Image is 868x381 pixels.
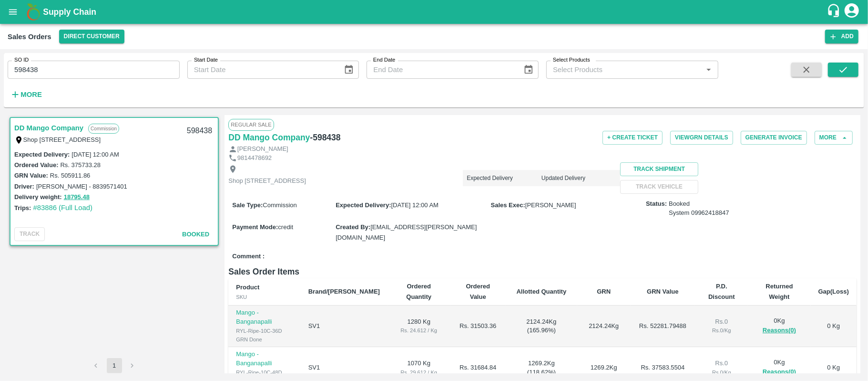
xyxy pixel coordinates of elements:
[50,172,91,179] label: Rs. 505911.86
[236,284,259,291] b: Product
[491,201,525,209] label: Sales Exec :
[232,201,263,209] label: Sale Type :
[237,145,288,154] p: [PERSON_NAME]
[631,306,695,347] td: Rs. 52281.79488
[87,358,142,373] nav: pagination navigation
[620,162,699,176] button: Track Shipment
[14,56,29,64] label: SO ID
[59,30,124,43] button: Select DC
[646,200,667,209] label: Status:
[585,322,623,331] div: 2124.24 Kg
[367,61,515,79] input: End Date
[181,120,218,142] div: 598438
[14,183,34,190] label: Driver:
[513,317,570,335] div: 2124.24 Kg ( 165.96 %)
[2,1,24,23] button: open drawer
[669,200,729,217] span: Booked
[14,193,62,201] label: Delivery weight:
[541,174,616,182] p: Updated Delivery
[236,335,293,344] div: GRN Done
[766,283,793,300] b: Returned Weight
[14,172,48,179] label: GRN Value:
[24,2,43,21] img: logo
[811,306,857,347] td: 0 Kg
[391,201,439,209] span: [DATE] 12:00 AM
[20,91,42,98] strong: More
[388,306,450,347] td: 1280 Kg
[43,5,827,19] a: Supply Chain
[14,151,70,158] label: Expected Delivery :
[373,56,395,64] label: End Date
[236,368,293,377] div: RYL-Ripe-10C-48D
[228,119,274,130] span: Regular Sale
[703,326,740,335] div: Rs. 0 / Kg
[336,223,477,241] span: [EMAIL_ADDRESS][PERSON_NAME][DOMAIN_NAME]
[340,61,358,79] button: Choose date
[308,288,380,295] b: Brand/[PERSON_NAME]
[194,56,218,64] label: Start Date
[513,359,570,377] div: 1269.2 Kg ( 118.62 %)
[703,368,740,377] div: Rs. 0 / Kg
[843,2,860,22] div: account of current user
[553,56,590,64] label: Select Products
[14,161,58,169] label: Ordered Value:
[520,61,538,79] button: Choose date
[703,359,740,368] div: Rs. 0
[815,131,853,145] button: More
[236,327,293,335] div: RYL-Ripe-10C-36D
[756,325,803,336] button: Reasons(0)
[406,283,431,300] b: Ordered Quantity
[395,368,443,377] div: Rs. 29.612 / Kg
[232,252,265,261] label: Comment :
[756,317,803,336] div: 0 Kg
[236,293,293,301] div: SKU
[187,61,336,79] input: Start Date
[107,358,122,373] button: page 1
[741,131,807,145] button: Generate Invoice
[670,131,733,145] button: ViewGRN Details
[71,151,119,158] label: [DATE] 12:00 AM
[756,358,803,378] div: 0 Kg
[703,317,740,327] div: Rs. 0
[602,131,663,145] button: + Create Ticket
[395,326,443,335] div: Rs. 24.612 / Kg
[23,136,101,143] label: Shop [STREET_ADDRESS]
[647,288,678,295] b: GRN Value
[8,86,44,103] button: More
[228,265,857,278] h6: Sales Order Items
[60,161,101,169] label: Rs. 375733.28
[517,288,567,295] b: Allotted Quantity
[708,283,735,300] b: P.D. Discount
[14,122,83,134] a: DD Mango Company
[467,174,541,182] p: Expected Delivery
[263,201,297,209] span: Commission
[64,192,90,203] button: 18795.48
[825,30,858,43] button: Add
[33,204,92,212] a: #83886 (Full Load)
[182,231,209,238] span: Booked
[827,3,843,21] div: customer-support
[310,131,340,144] h6: - 598438
[14,204,31,212] label: Trips:
[278,223,293,231] span: credit
[818,288,849,295] b: Gap(Loss)
[8,61,180,79] input: Enter SO ID
[549,63,700,76] input: Select Products
[301,306,388,347] td: SV1
[756,367,803,378] button: Reasons(0)
[450,306,506,347] td: Rs. 31503.36
[336,223,370,231] label: Created By :
[228,131,310,144] h6: DD Mango Company
[466,283,490,300] b: Ordered Value
[236,308,293,326] p: Mango - Banganapalli
[88,124,119,134] p: Commission
[36,183,127,190] label: [PERSON_NAME] - 8839571401
[336,201,391,209] label: Expected Delivery :
[237,154,272,163] p: 9814478692
[236,350,293,368] p: Mango - Banganapalli
[597,288,611,295] b: GRN
[228,177,306,186] p: Shop [STREET_ADDRESS]
[8,31,51,43] div: Sales Orders
[669,209,729,218] div: System 09962418847
[232,223,278,231] label: Payment Mode :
